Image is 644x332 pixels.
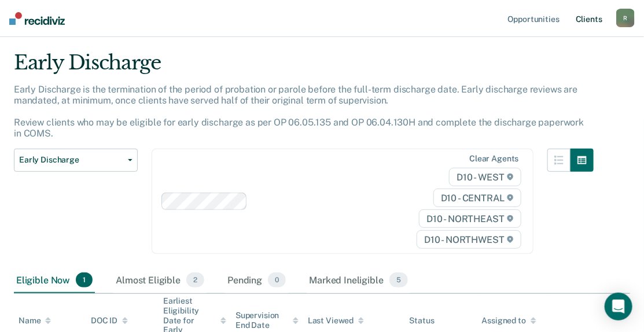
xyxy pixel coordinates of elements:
[469,154,518,164] div: Clear agents
[19,316,51,326] div: Name
[605,293,632,320] div: Open Intercom Messenger
[14,51,594,84] div: Early Discharge
[9,12,65,25] img: Recidiviz
[14,268,95,293] div: Eligible Now1
[14,149,138,172] button: Early Discharge
[113,268,207,293] div: Almost Eligible2
[482,316,536,326] div: Assigned to
[308,316,364,326] div: Last Viewed
[449,168,521,186] span: D10 - WEST
[410,316,435,326] div: Status
[235,311,299,330] div: Supervision End Date
[186,272,204,287] span: 2
[433,189,521,207] span: D10 - CENTRAL
[419,209,521,228] span: D10 - NORTHEAST
[19,155,123,165] span: Early Discharge
[225,268,288,293] div: Pending0
[76,272,93,287] span: 1
[417,230,521,249] span: D10 - NORTHWEST
[268,272,286,287] span: 0
[307,268,410,293] div: Marked Ineligible5
[91,316,128,326] div: DOC ID
[14,84,584,139] p: Early Discharge is the termination of the period of probation or parole before the full-term disc...
[616,9,635,27] button: R
[389,272,408,287] span: 5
